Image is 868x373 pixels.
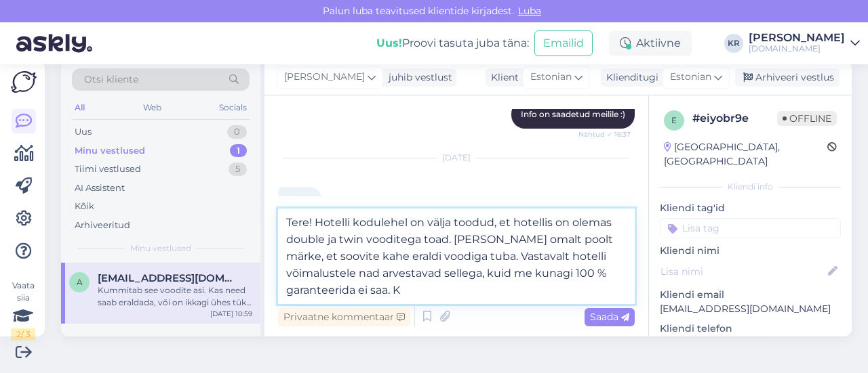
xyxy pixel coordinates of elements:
[210,309,252,319] div: [DATE] 10:59
[660,322,841,336] p: Kliendi telefon
[514,5,545,17] span: Luba
[72,99,87,116] div: All
[11,328,35,341] div: 2 / 3
[278,152,635,164] div: [DATE]
[130,242,191,255] span: Minu vestlused
[75,181,125,195] div: AI Assistent
[376,37,402,49] b: Uus!
[749,32,860,54] a: [PERSON_NAME][DOMAIN_NAME]
[229,162,247,176] div: 5
[534,30,593,56] button: Emailid
[590,311,629,323] span: Saada
[735,68,840,87] div: Arhiveeri vestlus
[230,144,247,158] div: 1
[692,110,777,127] div: # eiyobr9e
[75,200,94,213] div: Kõik
[578,129,631,139] span: Nähtud ✓ 16:37
[530,70,572,85] span: Estonian
[670,70,711,85] span: Estonian
[521,109,625,119] span: Info on saadetud meilile :)
[671,115,677,125] span: e
[376,35,529,51] div: Proovi tasuta juba täna:
[660,244,841,258] p: Kliendi nimi
[98,272,239,284] span: andripedak@gmail.com
[278,209,635,304] textarea: Tere! Hotelli kodulehel on välja toodud, et hotellis on olemas double ja twin vooditega toad. [PE...
[98,284,252,309] div: Kummitab see voodite asi. Kas need saab eraldada, või on ikkagi ühes tükis kahene voodi ? Kas tei...
[660,218,841,238] input: Lisa tag
[216,99,250,116] div: Socials
[609,31,692,56] div: Aktiivne
[227,125,247,139] div: 0
[660,288,841,302] p: Kliendi email
[601,70,658,85] div: Klienditugi
[284,70,365,85] span: [PERSON_NAME]
[75,144,145,158] div: Minu vestlused
[660,181,841,193] div: Kliendi info
[383,70,452,85] div: juhib vestlust
[75,125,92,139] div: Uus
[288,196,304,206] span: Tere
[660,302,841,316] p: [EMAIL_ADDRESS][DOMAIN_NAME]
[278,308,410,326] div: Privaatne kommentaar
[75,162,141,176] div: Tiimi vestlused
[660,264,825,279] input: Lisa nimi
[486,70,519,85] div: Klient
[664,140,827,169] div: [GEOGRAPHIC_DATA], [GEOGRAPHIC_DATA]
[660,201,841,215] p: Kliendi tag'id
[77,277,83,287] span: a
[777,111,837,126] span: Offline
[660,336,769,354] div: Küsi telefoninumbrit
[75,219,130,232] div: Arhiveeritud
[724,34,743,53] div: KR
[140,99,164,116] div: Web
[84,72,138,87] span: Otsi kliente
[749,43,845,54] div: [DOMAIN_NAME]
[749,32,845,43] div: [PERSON_NAME]
[11,71,37,93] img: Askly Logo
[11,280,35,341] div: Vaata siia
